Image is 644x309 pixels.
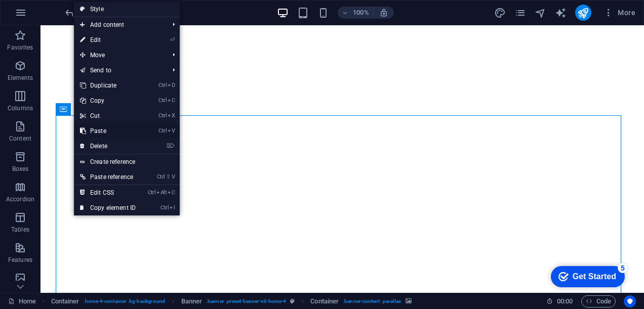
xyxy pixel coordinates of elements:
[63,7,75,19] button: undo
[535,7,547,19] button: navigator
[11,226,29,234] p: Tables
[74,32,142,48] a: ⏎Edit
[379,8,388,17] i: On resize automatically adjust zoom level to fit chosen device.
[494,7,506,19] i: Design (Ctrl+Alt+Y)
[74,78,142,93] a: CtrlDDuplicate
[168,112,175,119] i: X
[581,295,616,307] button: Code
[168,82,175,89] i: D
[546,295,573,307] h6: Session time
[9,135,31,143] p: Content
[514,7,527,19] button: pages
[555,7,567,19] button: text_generator
[575,5,591,21] button: publish
[577,7,589,19] i: Publish
[74,63,165,78] a: Send to
[603,8,635,18] span: More
[8,295,36,307] a: Click to cancel selection. Double-click to open Pages
[158,127,167,134] i: Ctrl
[406,298,412,304] i: This element contains a background
[156,189,167,196] i: Alt
[51,295,79,307] span: Click to select. Double-click to edit
[206,295,286,307] span: . banner .preset-banner-v3-home-4
[599,5,639,21] button: More
[172,173,175,180] i: V
[64,7,75,19] i: Undo: Font style (italic -> normal) (Ctrl+Z)
[343,295,401,307] span: . banner-content .parallax
[338,7,374,19] button: 100%
[535,7,546,19] i: Navigator
[158,97,167,104] i: Ctrl
[8,5,82,26] div: Get Started 5 items remaining, 0% complete
[166,173,171,180] i: ⇧
[74,185,142,200] a: CtrlAltCEdit CSS
[514,7,526,19] i: Pages (Ctrl+Alt+S)
[83,295,165,307] span: . home-4-container .bg-background
[74,123,142,139] a: CtrlVPaste
[310,295,339,307] span: Click to select. Double-click to edit
[168,127,175,134] i: V
[168,189,175,196] i: C
[167,143,175,149] i: ⌦
[74,2,180,17] a: Style
[158,82,167,89] i: Ctrl
[168,97,175,104] i: C
[160,204,169,211] i: Ctrl
[555,7,567,19] i: AI Writer
[8,74,33,82] p: Elements
[51,295,412,307] nav: breadcrumb
[157,173,165,180] i: Ctrl
[353,7,369,19] h6: 100%
[624,295,636,307] button: Usercentrics
[290,298,295,304] i: This element is a customizable preset
[74,93,142,108] a: CtrlCCopy
[6,195,34,203] p: Accordion
[7,43,33,52] p: Favorites
[74,17,165,32] span: Add content
[8,104,33,112] p: Columns
[586,295,611,307] span: Code
[74,48,165,63] span: Move
[170,204,175,211] i: I
[74,108,142,123] a: CtrlXCut
[494,7,506,19] button: design
[74,200,142,215] a: CtrlICopy element ID
[564,297,566,305] span: :
[30,11,73,20] div: Get Started
[74,139,142,154] a: ⌦Delete
[170,36,175,43] i: ⏎
[74,154,180,169] a: Create reference
[74,169,142,185] a: Ctrl⇧VPaste reference
[557,295,573,307] span: 00 00
[8,256,32,264] p: Features
[12,165,29,173] p: Boxes
[158,112,167,119] i: Ctrl
[75,2,85,12] div: 5
[181,295,203,307] span: Click to select. Double-click to edit
[148,189,156,196] i: Ctrl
